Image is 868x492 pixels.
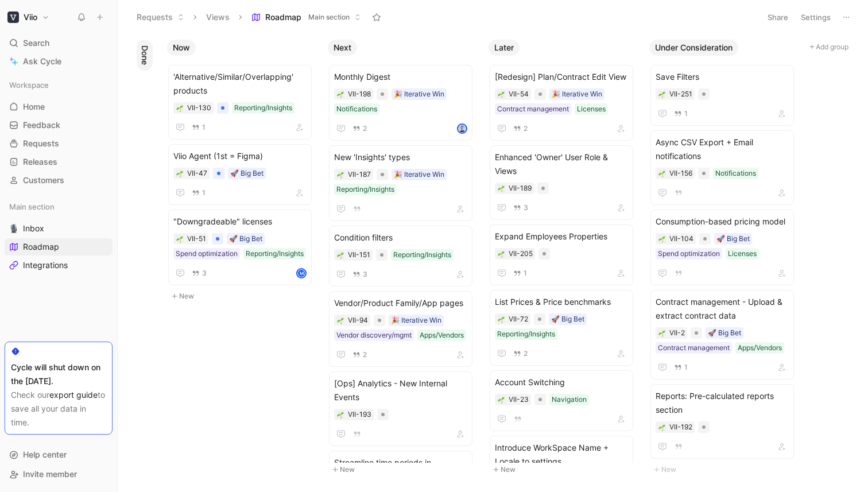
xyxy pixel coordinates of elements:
[334,150,467,164] span: New 'Insights' types
[497,315,505,323] button: 🌱
[658,248,720,259] div: Spend optimization
[669,88,692,100] div: VII-251
[187,168,207,179] div: VII-47
[176,236,183,243] img: 🌱
[509,248,533,259] div: VII-205
[308,11,350,23] span: Main section
[11,388,106,429] div: Check our to save all your data in time.
[329,145,472,221] a: New 'Insights' types🎉 Iterative WinReporting/Insights
[334,377,467,404] span: [Ops] Analytics - New Internal Events
[337,91,344,98] img: 🌱
[348,169,371,180] div: VII-187
[328,40,357,56] button: Next
[658,171,665,177] img: 🌱
[229,233,262,245] div: 🚀 Big Bet
[524,204,528,211] span: 3
[5,220,113,237] a: 🎙️Inbox
[189,187,208,199] button: 1
[23,156,57,168] span: Releases
[336,184,394,195] div: Reporting/Insights
[524,125,528,132] span: 2
[393,249,451,261] div: Reporting/Insights
[350,348,369,361] button: 2
[490,370,633,431] a: Account SwitchingNavigation
[329,371,472,446] a: [Ops] Analytics - New Internal Events
[328,463,479,476] button: New
[23,241,59,253] span: Roadmap
[176,235,184,243] button: 🌱
[297,269,305,277] div: M
[552,394,587,405] div: Navigation
[5,98,113,115] a: Home
[337,252,344,259] img: 🌱
[5,446,113,463] div: Help center
[348,315,368,326] div: VII-94
[495,441,628,468] span: Introduce WorkSpace Name + Locale to settings
[394,88,444,100] div: 🎉 Iterative Win
[23,138,59,149] span: Requests
[650,130,794,205] a: Async CSV Export + Email notificationsNotifications
[658,329,666,337] div: 🌱
[336,90,344,98] button: 🌱
[334,42,351,53] span: Next
[350,122,369,135] button: 2
[658,423,666,431] div: 🌱
[708,327,741,339] div: 🚀 Big Bet
[495,295,628,309] span: List Prices & Price benchmarks
[202,189,206,196] span: 1
[509,88,529,100] div: VII-54
[187,102,211,114] div: VII-130
[498,91,505,98] img: 🌱
[649,463,801,476] button: New
[176,171,183,177] img: 🌱
[489,40,520,56] button: Later
[168,144,312,205] a: Viio Agent (1st = Figma)🚀 Big Bet1
[577,103,606,115] div: Licenses
[656,135,789,163] span: Async CSV Export + Email notifications
[173,70,307,98] span: 'Alternative/Similar/Overlapping' products
[497,250,505,258] button: 🌱
[5,172,113,189] a: Customers
[497,90,505,98] button: 🌱
[336,251,344,259] button: 🌱
[684,110,688,117] span: 1
[7,222,21,235] button: 🎙️
[334,70,467,84] span: Monthly Digest
[336,330,412,341] div: Vendor discovery/mgmt
[336,171,344,179] button: 🌱
[329,291,472,367] a: Vendor/Product Family/App pages🎉 Iterative WinVendor discovery/mgmtApps/Vendors2
[490,145,633,220] a: Enhanced 'Owner' User Role & Views3
[5,53,113,70] a: Ask Cycle
[337,317,344,324] img: 🌱
[656,389,789,417] span: Reports: Pre-calculated reports section
[658,342,730,354] div: Contract management
[187,233,206,245] div: VII-51
[511,267,529,280] button: 1
[139,45,150,65] span: Done
[246,9,366,26] button: RoadmapMain section
[524,350,528,357] span: 2
[684,364,688,371] span: 1
[490,290,633,366] a: List Prices & Price benchmarks🚀 Big BetReporting/Insights2
[391,315,441,326] div: 🎉 Iterative Win
[497,328,555,340] div: Reporting/Insights
[167,40,196,56] button: Now
[484,34,645,482] div: LaterNew
[201,9,235,26] button: Views
[246,248,304,259] div: Reporting/Insights
[265,11,301,23] span: Roadmap
[336,410,344,419] button: 🌱
[176,169,184,177] div: 🌱
[176,105,183,112] img: 🌱
[173,215,307,228] span: "Downgradeable" licenses
[5,135,113,152] a: Requests
[658,169,666,177] button: 🌱
[509,313,528,325] div: VII-72
[5,117,113,134] a: Feedback
[5,198,113,215] div: Main section
[350,268,370,281] button: 3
